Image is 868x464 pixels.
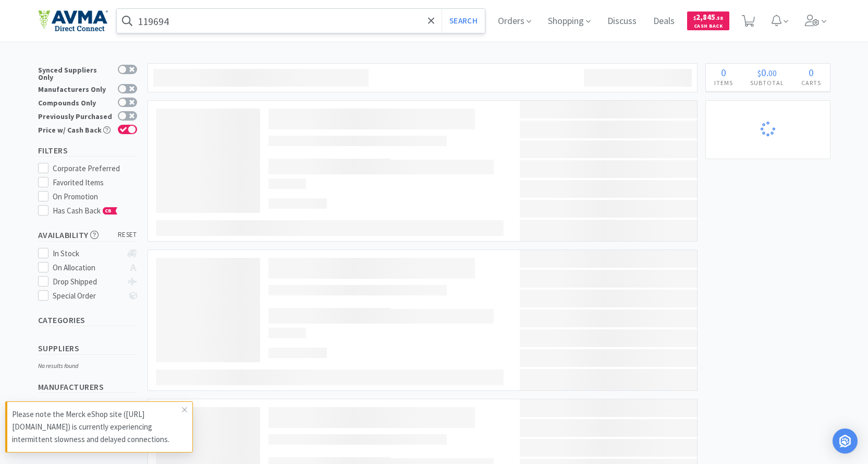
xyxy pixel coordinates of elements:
[761,66,766,79] span: 0
[53,162,137,175] div: Corporate Preferred
[53,276,122,288] div: Drop Shipped
[768,68,777,78] span: 00
[38,145,137,157] h5: Filters
[649,17,679,26] a: Deals
[742,67,793,78] div: .
[38,10,108,32] img: e4e33dab9f054f5782a47901c742baa9_102.png
[715,15,723,21] span: . 58
[53,247,122,260] div: In Stock
[442,9,485,33] button: Search
[38,65,113,81] div: Synced Suppliers Only
[742,78,793,88] h4: Subtotal
[38,362,78,370] i: No results found
[53,206,118,216] span: Has Cash Back
[603,17,641,26] a: Discuss
[38,342,137,354] h5: Suppliers
[53,290,122,302] div: Special Order
[38,125,113,134] div: Price w/ Cash Back
[687,7,729,35] a: $2,845.58Cash Back
[38,400,78,408] i: No results found
[38,381,137,393] h5: Manufacturers
[833,429,858,454] div: Open Intercom Messenger
[53,191,137,203] div: On Promotion
[118,230,137,241] span: reset
[809,66,814,79] span: 0
[693,15,696,21] span: $
[757,68,761,78] span: $
[721,66,726,79] span: 0
[693,23,723,30] span: Cash Back
[12,408,182,446] p: Please note the Merck eShop site ([URL][DOMAIN_NAME]) is currently experiencing intermittent slow...
[117,9,485,33] input: Search by item, sku, manufacturer, ingredient, size...
[103,208,114,214] span: CB
[38,98,113,106] div: Compounds Only
[38,229,137,241] h5: Availability
[53,261,122,274] div: On Allocation
[793,78,830,88] h4: Carts
[38,314,137,326] h5: Categories
[693,12,723,22] span: 2,845
[38,111,113,120] div: Previously Purchased
[53,176,137,189] div: Favorited Items
[38,84,113,93] div: Manufacturers Only
[706,78,742,88] h4: Items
